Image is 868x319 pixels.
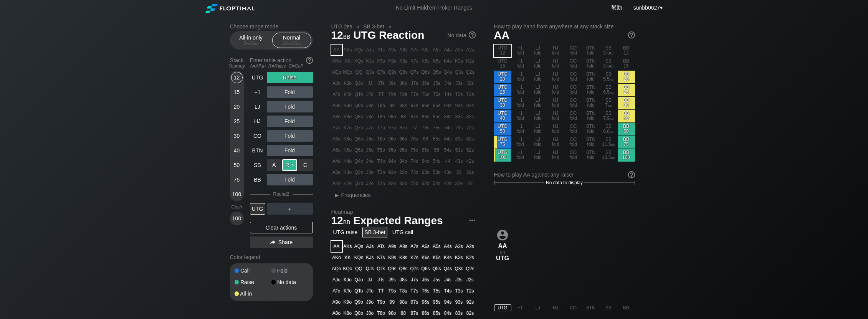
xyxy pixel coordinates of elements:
div: HJ fold [547,123,564,136]
div: J9o [365,100,375,111]
div: Q4o [354,156,364,167]
div: K8s [398,56,409,66]
div: 65o [420,145,431,155]
span: bb [297,41,301,46]
div: +1 fold [512,45,529,57]
div: 12 [231,72,243,83]
div: 20 [231,101,243,112]
img: share.864f2f62.svg [270,240,275,245]
div: Q2s [465,67,476,78]
div: 15 [231,86,243,98]
div: J6o [365,134,375,144]
div: 75 [231,174,243,185]
div: Raise [267,72,313,83]
div: UTG 100 [494,149,511,162]
div: BB 12 [618,45,635,57]
div: Call [235,268,271,273]
div: 76o [409,134,420,144]
img: ellipsis.fd386fe8.svg [468,216,476,225]
div: +1 fold [512,84,529,96]
div: BTN fold [582,45,600,57]
div: BB 75 [618,136,635,149]
div: SB 6.5 [600,84,617,96]
div: HJ fold [547,136,564,149]
div: +1 fold [512,71,529,83]
div: 93o [387,167,398,178]
div: HJ fold [547,149,564,162]
div: HJ fold [547,58,564,70]
div: T6s [420,89,431,100]
div: Enter table action [250,54,313,72]
div: 85s [432,111,442,122]
div: AQo [331,67,342,78]
div: AQs [354,45,364,55]
div: BTN fold [582,149,600,162]
div: 88 [398,111,409,122]
div: BTN fold [582,97,600,109]
div: BTN fold [582,58,600,70]
div: 100 [231,213,243,224]
span: » [384,23,395,30]
div: Q6o [354,134,364,144]
div: 44 [443,156,453,167]
div: 75o [409,145,420,155]
div: 86s [420,111,431,122]
div: 73o [409,167,420,178]
div: LJ [250,101,265,112]
div: 96s [420,100,431,111]
div: BB 50 [618,123,635,136]
div: 54o [432,156,442,167]
div: T5s [432,89,442,100]
div: 85o [398,145,409,155]
div: K3s [454,56,465,66]
div: 42s [465,156,476,167]
div: Fold [267,86,313,98]
div: KQo [342,67,353,78]
div: 55 [432,145,442,155]
div: J9s [387,78,398,89]
div: CO fold [565,97,582,109]
div: 97o [387,122,398,133]
span: bb [347,23,352,30]
div: KQs [354,56,364,66]
div: SB 3-bet [600,45,617,57]
div: T4o [376,156,387,167]
div: A7s [409,45,420,55]
div: BB 100 [618,149,635,162]
div: A4o [331,156,342,167]
div: 64s [443,134,453,144]
img: help.32db89a4.svg [627,31,636,39]
div: 100 [231,188,243,200]
div: 54s [443,145,453,155]
div: 66 [420,134,431,144]
div: 99 [387,100,398,111]
div: JTs [376,78,387,89]
div: J5o [365,145,375,155]
div: K5s [432,56,442,66]
div: T5o [376,145,387,155]
div: BB 25 [618,84,635,96]
div: A=All-in R=Raise C=Call [250,63,313,69]
div: 43s [454,156,465,167]
h2: How to play hand from anywhere at any stack size [494,23,635,30]
div: A3o [331,167,342,178]
div: 63s [454,134,465,144]
span: bb [608,102,612,108]
span: ✕ [289,163,294,167]
div: UTG [250,72,265,83]
div: SB 3-bet [600,58,617,70]
span: bb [610,116,614,121]
span: UTG 2 [330,23,354,30]
div: A5s [432,45,442,55]
div: A6s [420,45,431,55]
div: Q9o [354,100,364,111]
div: TT [376,89,387,100]
div: Fold [267,145,313,156]
div: Fold [267,116,313,127]
div: K5o [342,145,353,155]
div: No data [271,279,308,285]
div: BTN fold [582,71,600,83]
img: help.32db89a4.svg [627,170,636,179]
div: QQ [354,67,364,78]
div: A5o [331,145,342,155]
